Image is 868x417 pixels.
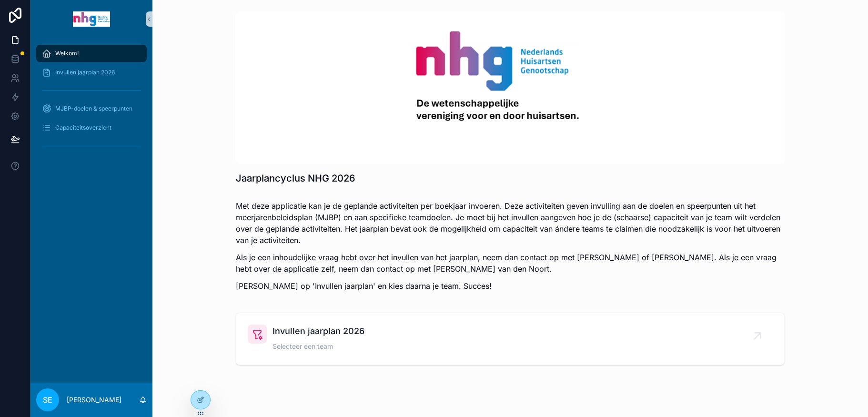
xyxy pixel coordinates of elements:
[55,50,79,57] span: Welkom!
[67,395,121,405] p: [PERSON_NAME]
[236,200,785,246] p: Met deze applicatie kan je de geplande activiteiten per boekjaar invoeren. Deze activiteiten geve...
[55,69,115,76] span: Invullen jaarplan 2026
[236,280,785,292] p: [PERSON_NAME] op 'Invullen jaarplan' en kies daarna je team. Succes!
[36,119,147,136] a: Capaciteitsoverzicht
[43,394,52,406] span: SE
[73,11,110,27] img: App logo
[236,313,784,365] a: Invullen jaarplan 2026Selecteer een team
[55,124,111,132] span: Capaciteitsoverzicht
[236,172,355,185] h1: Jaarplancyclus NHG 2026
[236,252,785,275] p: Als je een inhoudelijke vraag hebt over het invullen van het jaarplan, neem dan contact op met [P...
[36,45,147,62] a: Welkom!
[273,325,364,338] span: Invullen jaarplan 2026
[36,100,147,117] a: MJBP-doelen & speerpunten
[36,64,147,81] a: Invullen jaarplan 2026
[55,105,132,112] span: MJBP-doelen & speerpunten
[273,342,364,351] span: Selecteer een team
[30,38,152,166] div: scrollable content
